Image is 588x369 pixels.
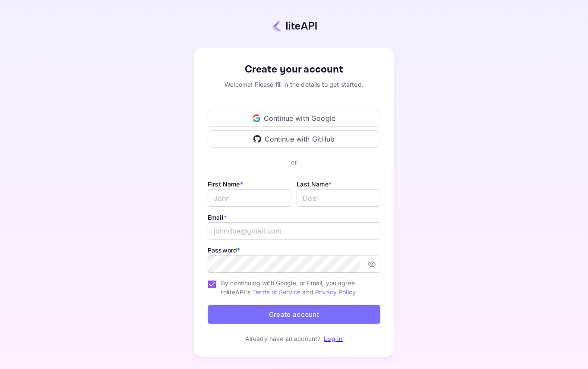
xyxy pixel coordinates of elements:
div: Continue with GitHub [208,130,380,148]
a: Log in [324,335,343,342]
button: toggle password visibility [364,256,379,272]
div: Create your account [208,62,380,77]
a: Terms of Service [252,288,300,296]
img: liteapi [271,19,317,32]
a: Privacy Policy. [315,288,357,296]
div: Continue with Google [208,110,380,127]
button: Create account [208,305,380,324]
label: Last Name [297,180,332,188]
label: Password [208,246,240,254]
label: Email [208,214,227,221]
input: johndoe@gmail.com [208,222,380,240]
input: John [208,189,291,207]
span: By continuing with Google, or Email, you agree to liteAPI's and [221,278,373,296]
input: Doe [297,189,380,207]
p: Already have an account? [245,334,321,343]
div: Welcome! Please fill in the details to get started. [208,80,380,89]
label: First Name [208,180,243,188]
